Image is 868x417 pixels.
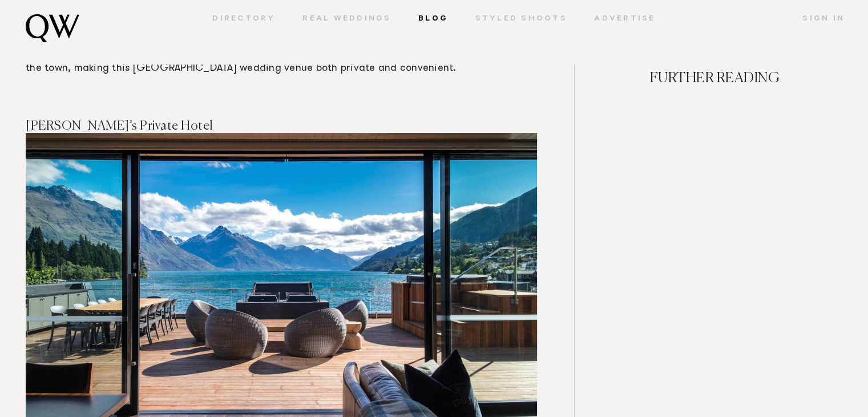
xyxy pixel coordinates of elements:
[587,69,842,129] h4: FURTHER READING
[199,14,289,25] a: Directory
[289,14,405,25] a: Real Weddings
[462,14,581,25] a: Styled Shoots
[405,14,462,25] a: Blog
[789,14,845,25] a: Sign In
[581,14,669,25] a: Advertise
[26,14,79,42] img: monogram.svg
[26,120,213,133] span: [PERSON_NAME]’s Private Hotel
